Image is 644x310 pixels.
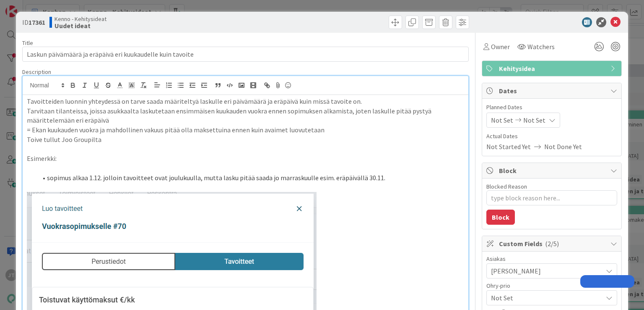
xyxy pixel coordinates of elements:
span: Block [499,166,606,176]
span: Kehitysidea [499,63,606,74]
span: Description [22,68,51,76]
span: Kenno - Kehitysideat [55,16,106,22]
label: Blocked Reason [486,183,527,190]
span: Actual Dates [486,132,617,141]
span: Dates [499,86,606,96]
span: Watchers [527,42,555,52]
span: Not Started Yet [486,142,531,152]
p: Tarvitaan tilanteissa, joissa asukkaalta laskutetaan ensimmäisen kuukauden vuokra ennen sopimukse... [27,106,464,125]
span: Planned Dates [486,103,617,112]
p: Esimerkki: [27,154,464,163]
p: = Ekan kuukauden vuokra ja mahdollinen vakuus pitää olla maksettuina ennen kuin avaimet luovutetaan [27,125,464,135]
span: Not Set [523,115,545,125]
div: Ohry-prio [486,283,617,289]
p: Tavoitteiden luonnin yhteydessä on tarve saada määriteltyä laskulle eri päivämäärä ja eräpäivä ku... [27,97,464,106]
b: Uudet ideat [55,22,106,29]
label: Title [22,39,33,47]
p: Toive tullut Joo Groupilta [27,135,464,144]
span: Owner [491,42,510,52]
span: Not Done Yet [544,142,582,152]
span: Not Set [491,115,513,125]
li: sopimus alkaa 1.12. jolloin tavoitteet ovat joulukuulla, mutta lasku pitää saada jo marraskuulle ... [37,173,464,183]
span: Not Set [491,292,598,304]
span: ( 2/5 ) [545,239,559,248]
button: Block [486,210,515,225]
span: Custom Fields [499,239,606,249]
input: type card name here... [22,47,468,62]
b: 17361 [29,18,45,26]
div: Asiakas [486,256,617,262]
span: [PERSON_NAME] [491,266,602,276]
span: ID [22,17,45,27]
